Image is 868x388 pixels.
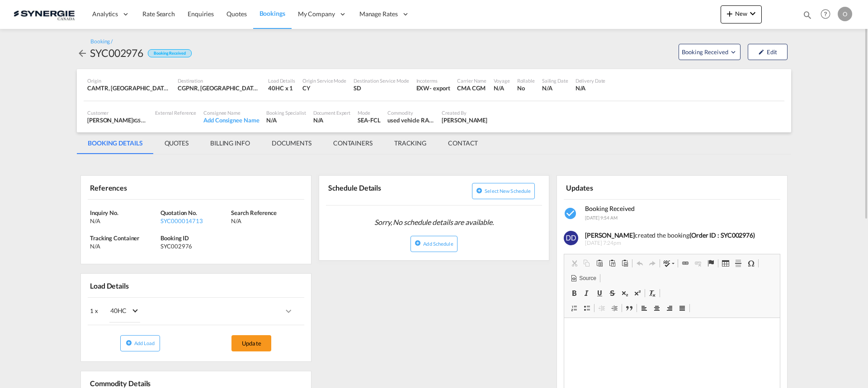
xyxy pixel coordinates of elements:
div: Destination [178,77,261,84]
a: Table [719,257,732,269]
a: Paste from Word [618,257,631,269]
a: Decrease Indent [595,302,608,314]
a: Unlink [692,257,704,269]
span: Select new schedule [485,188,531,194]
div: Daniel Dico [442,116,487,124]
div: Incoterms [416,77,450,84]
div: Booking Received [148,49,191,58]
div: Delivery Date [576,77,606,84]
button: Update [231,335,271,351]
span: Manage Rates [359,9,398,19]
span: Rate Search [142,10,175,18]
span: [DATE] 7:24pm [585,239,774,247]
div: N/A [576,84,606,92]
span: Quotes [226,10,246,18]
a: Link (Ctrl+K) [679,257,692,269]
button: icon-plus-circleAdd Schedule [410,236,457,252]
button: icon-plus-circleAdd Load [120,335,160,351]
span: Analytics [92,9,118,19]
div: 1 x [90,300,196,323]
div: Add Consignee Name [203,116,259,124]
div: No [517,84,535,92]
span: Booking ID [160,234,189,242]
div: CY [302,84,346,92]
div: SD [354,84,409,92]
div: Origin [87,77,170,84]
img: 0FyYMAAAABklEQVQDANZMU4i+KPwKAAAAAElFTkSuQmCC [564,231,578,245]
div: Voyage [494,77,509,84]
span: Inquiry No. [90,209,118,216]
md-tab-item: BILLING INFO [199,132,261,154]
div: Mode [358,109,380,116]
div: N/A [90,217,158,225]
span: Add Schedule [423,241,453,247]
div: CGPNR, Pointe Noire, Congo, Central Africa, Africa [178,84,261,92]
md-icon: icon-plus-circle [415,240,421,246]
a: Superscript [631,287,644,299]
button: icon-pencilEdit [748,44,788,60]
div: EXW [416,84,430,92]
div: Carrier Name [457,77,486,84]
button: icon-plus-circleSelect new schedule [472,183,535,199]
span: Bookings [259,9,285,17]
a: Subscript [618,287,631,299]
div: Load Details [268,77,295,84]
md-tab-item: CONTACT [437,132,489,154]
a: Italic (Ctrl+I) [580,287,593,299]
a: Paste as plain text (Ctrl+Shift+V) [606,257,618,269]
div: icon-magnify [802,10,812,23]
a: Underline (Ctrl+U) [593,287,606,299]
div: Help [818,6,838,23]
button: Open demo menu [679,44,741,60]
a: Paste (Ctrl+V) [593,257,606,269]
div: N/A [266,116,306,124]
div: O [838,7,852,21]
a: Remove Format [646,287,659,299]
md-select: Choose [98,300,147,323]
a: Insert Special Character [745,257,757,269]
div: Document Expert [313,109,351,116]
a: Undo (Ctrl+Z) [633,257,646,269]
b: (Order ID : SYC002976) [689,231,755,239]
span: Quotation No. [160,209,197,216]
a: Anchor [704,257,717,269]
div: SYC000014713 [160,217,229,225]
a: Spell Check As You Type [661,257,677,269]
div: Commodity [387,109,434,116]
div: References [88,179,194,195]
span: [DATE] 9:54 AM [585,215,618,220]
md-tab-item: CONTAINERS [322,132,383,154]
span: Enquiries [188,10,214,18]
div: Consignee Name [203,109,259,116]
a: Strike Through [606,287,618,299]
div: Created By [442,109,487,116]
div: Origin Service Mode [302,77,346,84]
div: SEA-FCL [358,116,380,124]
div: External Reference [155,109,196,116]
a: Justify [676,302,689,314]
div: N/A [494,84,509,92]
span: Tracking Container [90,234,139,242]
md-icon: icon-magnify [802,10,812,20]
md-icon: icon-checkbox-marked-circle [564,206,578,221]
span: IGS Logistics [133,117,160,124]
div: icon-arrow-left [77,46,90,60]
md-icon: icon-plus-circle [476,187,482,194]
div: Booking Specialist [266,109,306,116]
span: Source [578,275,596,282]
div: Rollable [517,77,535,84]
div: N/A [90,242,158,250]
md-pagination-wrapper: Use the left and right arrow keys to navigate between tabs [77,132,489,154]
div: Load Details [88,277,132,293]
div: Sailing Date [542,77,568,84]
span: Booking Received [585,205,635,212]
span: Help [818,6,833,22]
span: Search Reference [231,209,276,216]
a: Align Right [663,302,676,314]
div: N/A [542,84,568,92]
div: used vehicle RAM 1500, year 2019 and spares [387,116,434,124]
md-icon: icon-plus-circle [126,340,132,346]
a: Insert/Remove Bulleted List [580,302,593,314]
button: icon-plus 400-fgNewicon-chevron-down [721,5,762,23]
